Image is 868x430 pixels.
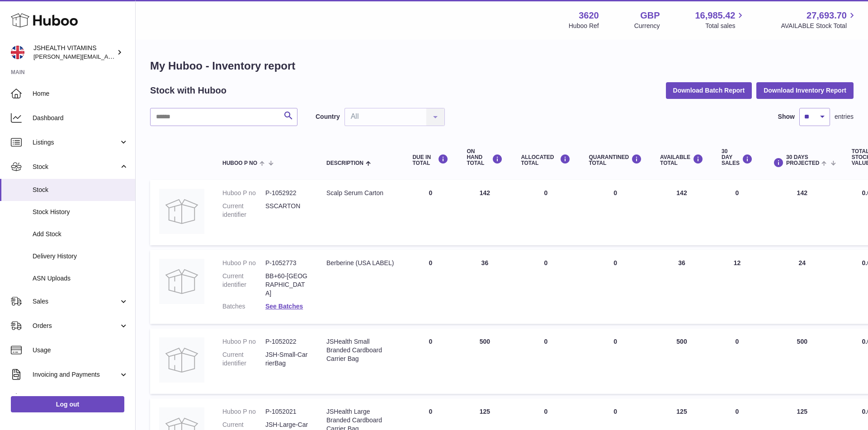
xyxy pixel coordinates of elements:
[651,250,712,324] td: 36
[33,89,128,98] span: Home
[712,328,762,394] td: 0
[222,337,265,346] dt: Huboo P no
[33,208,128,216] span: Stock History
[33,163,119,171] span: Stock
[222,302,265,311] dt: Batches
[512,250,580,324] td: 0
[265,272,308,298] dd: BB+60-[GEOGRAPHIC_DATA]
[222,189,265,197] dt: Huboo P no
[412,154,448,166] div: DUE IN TOTAL
[33,252,128,261] span: Delivery History
[265,202,308,219] dd: SSCARTON
[722,149,753,167] div: 30 DAY SALES
[33,370,119,379] span: Invoicing and Payments
[579,9,599,22] strong: 3620
[11,46,24,59] img: francesca@jshealthvitamins.com
[613,408,617,415] span: 0
[695,9,735,22] span: 16,985.42
[613,189,617,196] span: 0
[265,337,308,346] dd: P-1052022
[403,250,458,324] td: 0
[265,303,303,310] a: See Batches
[613,259,617,266] span: 0
[569,22,599,30] div: Huboo Ref
[660,154,703,166] div: AVAILABLE Total
[756,82,854,98] button: Download Inventory Report
[33,186,128,194] span: Stock
[33,230,128,238] span: Add Stock
[712,250,762,324] td: 12
[640,9,660,22] strong: GBP
[316,112,340,121] label: Country
[222,351,265,368] dt: Current identifier
[326,337,394,363] div: JSHealth Small Branded Cardboard Carrier Bag
[159,259,204,304] img: product image
[265,189,308,197] dd: P-1052922
[33,114,128,122] span: Dashboard
[222,407,265,416] dt: Huboo P no
[762,328,843,394] td: 500
[666,82,752,98] button: Download Batch Report
[33,322,119,330] span: Orders
[159,189,204,234] img: product image
[651,328,712,394] td: 500
[778,112,795,121] label: Show
[222,202,265,219] dt: Current identifier
[786,154,819,166] span: 30 DAYS PROJECTED
[712,180,762,245] td: 0
[781,22,857,30] span: AVAILABLE Stock Total
[589,154,642,166] div: QUARANTINED Total
[467,149,503,167] div: ON HAND Total
[512,180,580,245] td: 0
[222,160,257,166] span: Huboo P no
[159,337,204,383] img: product image
[222,272,265,298] dt: Current identifier
[458,250,512,324] td: 36
[150,84,226,97] h2: Stock with Huboo
[222,259,265,267] dt: Huboo P no
[265,259,308,267] dd: P-1052773
[326,189,394,197] div: Scalp Serum Carton
[150,59,854,73] h1: My Huboo - Inventory report
[695,9,745,30] a: 16,985.42 Total sales
[33,44,115,61] div: JSHEALTH VITAMINS
[762,250,843,324] td: 24
[458,180,512,245] td: 142
[835,112,854,121] span: entries
[33,274,128,283] span: ASN Uploads
[781,9,857,30] a: 27,693.70 AVAILABLE Stock Total
[512,328,580,394] td: 0
[613,338,617,345] span: 0
[403,180,458,245] td: 0
[265,351,308,368] dd: JSH-Small-CarrierBag
[705,22,745,30] span: Total sales
[634,22,660,30] div: Currency
[458,328,512,394] td: 500
[33,346,128,355] span: Usage
[326,259,394,267] div: Berberine (USA LABEL)
[33,53,181,60] span: [PERSON_NAME][EMAIL_ADDRESS][DOMAIN_NAME]
[11,396,124,412] a: Log out
[651,180,712,245] td: 142
[403,328,458,394] td: 0
[807,9,847,22] span: 27,693.70
[265,407,308,416] dd: P-1052021
[33,138,119,147] span: Listings
[33,297,119,306] span: Sales
[326,160,363,166] span: Description
[762,180,843,245] td: 142
[521,154,571,166] div: ALLOCATED Total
